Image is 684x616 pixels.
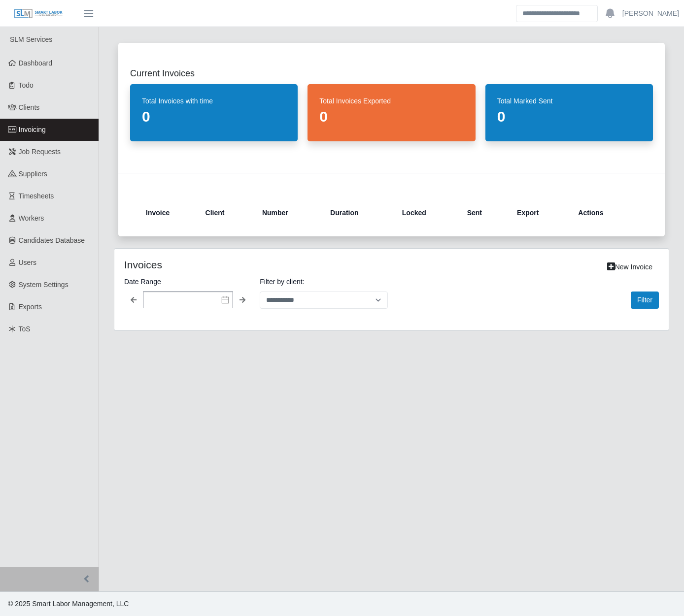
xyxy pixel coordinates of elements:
span: Users [19,259,37,266]
span: Job Requests [19,148,61,156]
th: Client [198,201,254,225]
th: Locked [394,201,459,225]
th: Invoice [146,201,198,225]
img: SLM Logo [14,8,63,19]
th: Export [509,201,570,225]
th: Duration [322,201,394,225]
span: Workers [19,214,44,222]
dt: Total Invoices Exported [319,96,463,106]
span: © 2025 Smart Labor Management, LLC [8,600,129,608]
button: Filter [631,292,659,309]
span: SLM Services [10,35,52,43]
span: Exports [19,303,42,311]
span: Todo [19,81,34,89]
span: ToS [19,325,31,333]
span: Invoicing [19,126,46,133]
h2: Current Invoices [130,66,653,80]
span: Candidates Database [19,236,85,244]
span: Dashboard [19,59,53,67]
input: Search [516,5,598,22]
dt: Total Marked Sent [497,96,641,106]
th: Number [254,201,322,225]
th: Actions [570,201,637,225]
dd: 0 [497,108,641,126]
a: [PERSON_NAME] [622,8,679,19]
h4: Invoices [124,259,339,271]
th: Sent [459,201,509,225]
span: Clients [19,103,40,111]
dd: 0 [319,108,463,126]
a: New Invoice [601,259,659,276]
dd: 0 [142,108,286,126]
dt: Total Invoices with time [142,96,286,106]
span: System Settings [19,281,68,289]
label: Filter by client: [260,276,387,288]
span: Timesheets [19,192,54,200]
label: Date Range [124,276,252,288]
span: Suppliers [19,170,47,178]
